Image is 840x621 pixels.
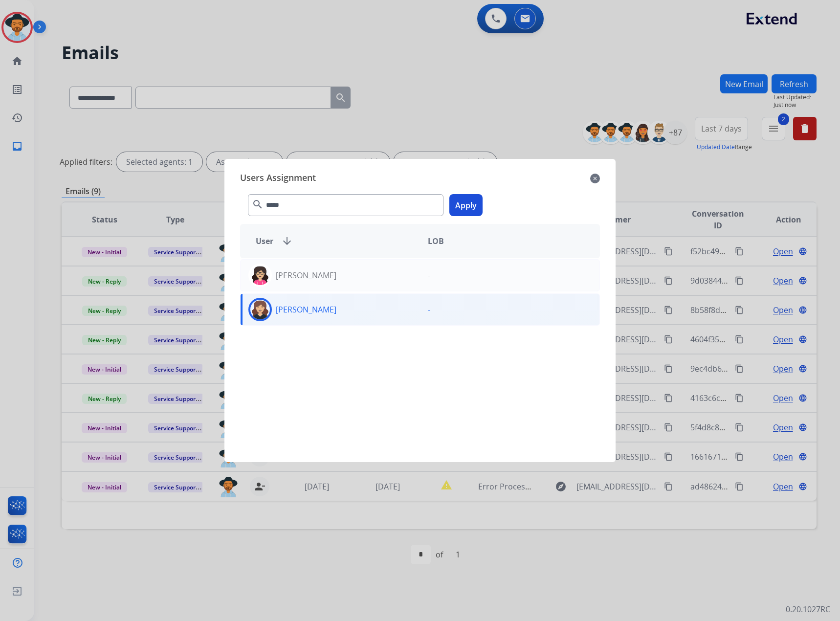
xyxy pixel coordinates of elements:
[248,235,420,247] div: User
[590,173,600,184] mat-icon: close
[276,304,336,315] p: [PERSON_NAME]
[428,235,444,247] span: LOB
[240,171,316,186] span: Users Assignment
[281,235,293,247] mat-icon: arrow_downward
[252,199,264,210] mat-icon: search
[276,269,336,281] p: [PERSON_NAME]
[428,304,430,315] p: -
[449,194,483,216] button: Apply
[428,269,430,281] p: -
